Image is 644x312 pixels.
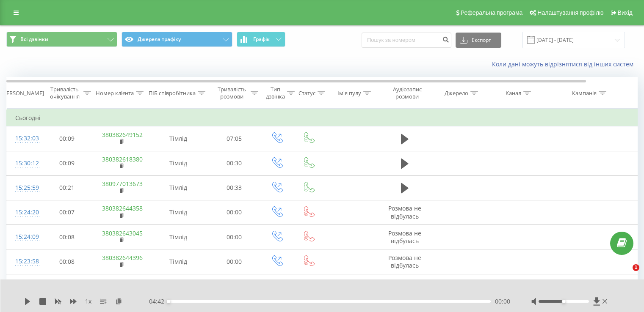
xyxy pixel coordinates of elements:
[208,225,261,249] td: 00:00
[149,175,208,200] td: Тімлід
[149,249,208,274] td: Тімлід
[208,126,261,151] td: 07:05
[102,131,143,139] a: 380382649152
[492,60,638,68] a: Коли дані можуть відрізнятися вiд інших систем
[15,253,32,270] div: 15:23:58
[388,254,421,269] span: Розмова не відбулась
[149,151,208,175] td: Тімлід
[41,200,94,224] td: 00:07
[41,225,94,249] td: 00:08
[495,297,510,306] span: 00:00
[266,86,285,100] div: Тип дзвінка
[445,90,468,97] div: Джерело
[48,86,81,100] div: Тривалість очікування
[1,90,44,97] div: [PERSON_NAME]
[506,90,521,97] div: Канал
[96,90,134,97] div: Номер клієнта
[615,264,636,285] iframe: Intercom live chat
[461,9,523,16] span: Реферальна програма
[215,86,249,100] div: Тривалість розмови
[208,200,261,224] td: 00:00
[102,278,143,286] a: 380674918397
[102,204,143,212] a: 380382644358
[387,86,428,100] div: Аудіозапис розмови
[41,126,94,151] td: 00:09
[208,151,261,175] td: 00:30
[15,204,32,221] div: 15:24:20
[149,126,208,151] td: Тімлід
[299,90,315,97] div: Статус
[15,155,32,172] div: 15:30:12
[388,204,421,220] span: Розмова не відбулась
[562,300,565,303] div: Accessibility label
[237,32,285,47] button: Графік
[388,229,421,245] span: Розмова не відбулась
[15,229,32,245] div: 15:24:09
[41,175,94,200] td: 00:21
[149,200,208,224] td: Тімлід
[102,180,143,188] a: 380977013673
[6,32,117,47] button: Всі дзвінки
[633,264,639,271] span: 1
[102,254,143,262] a: 380382644396
[20,36,48,43] span: Всі дзвінки
[167,300,170,303] div: Accessibility label
[362,33,451,48] input: Пошук за номером
[102,229,143,237] a: 380382643045
[253,36,270,42] span: Графік
[618,9,633,16] span: Вихід
[208,249,261,274] td: 00:00
[337,90,361,97] div: Ім'я пулу
[41,151,94,175] td: 00:09
[537,9,603,16] span: Налаштування профілю
[208,274,261,298] td: 00:48
[85,297,91,306] span: 1 x
[572,90,597,97] div: Кампанія
[208,175,261,200] td: 00:33
[456,33,501,48] button: Експорт
[122,32,232,47] button: Джерела трафіку
[15,130,32,147] div: 15:32:03
[149,274,208,298] td: Тімлід
[149,90,196,97] div: ПІБ співробітника
[15,278,32,295] div: 14:54:37
[102,155,143,163] a: 380382618380
[147,297,169,306] span: - 04:42
[149,225,208,249] td: Тімлід
[15,180,32,196] div: 15:25:59
[41,274,94,298] td: 00:11
[41,249,94,274] td: 00:08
